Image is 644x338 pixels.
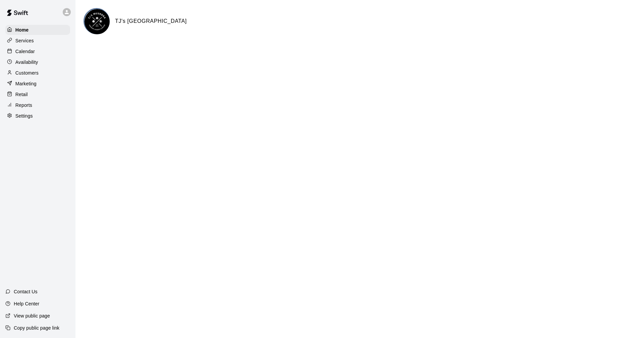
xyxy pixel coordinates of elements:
p: Availability [15,59,38,66]
p: Settings [15,113,33,119]
a: Retail [5,89,70,99]
p: Services [15,37,34,44]
p: Calendar [15,48,35,55]
p: Customers [15,70,39,76]
p: Copy public page link [14,325,59,331]
h6: TJ's [GEOGRAPHIC_DATA] [115,17,187,26]
a: Reports [5,100,70,110]
a: Services [5,36,70,46]
p: View public page [14,312,50,319]
a: Calendar [5,46,70,56]
p: Reports [15,102,32,109]
img: TJ's Muskoka Indoor Sports Center logo [85,9,110,34]
a: Availability [5,57,70,67]
a: Settings [5,111,70,121]
p: Home [15,27,29,33]
p: Marketing [15,80,37,87]
a: Home [5,25,70,35]
p: Contact Us [14,288,38,295]
a: Customers [5,68,70,78]
a: Marketing [5,79,70,89]
p: Help Center [14,300,39,307]
p: Retail [15,91,28,98]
